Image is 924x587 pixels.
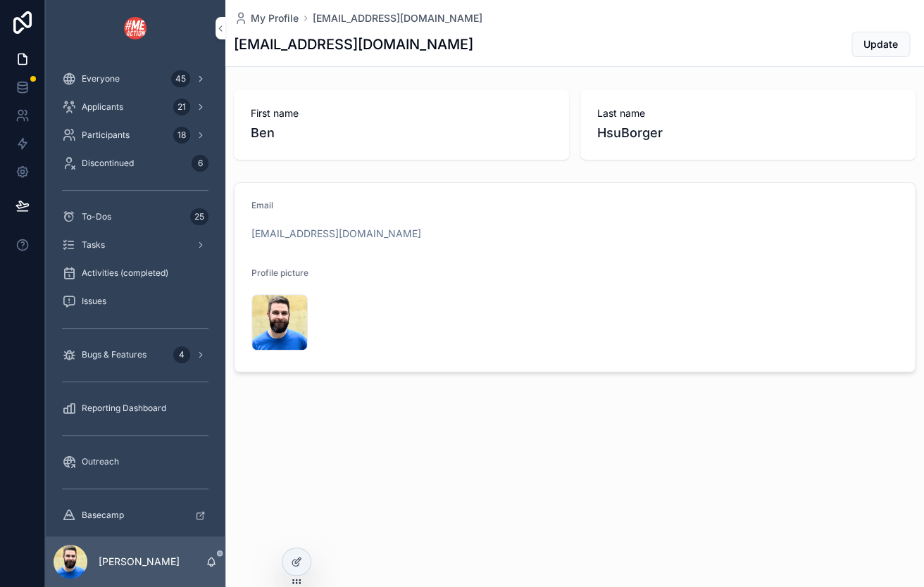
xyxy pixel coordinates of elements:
[54,342,217,367] a: Bugs & Features4
[82,239,105,251] span: Tasks
[82,158,134,169] span: Discontinued
[234,34,473,54] h1: [EMAIL_ADDRESS][DOMAIN_NAME]
[251,123,552,143] span: Ben
[54,151,217,176] a: Discontinued6
[54,260,217,286] a: Activities (completed)
[251,106,552,120] span: First name
[54,204,217,229] a: To-Dos25
[82,73,120,84] span: Everyone
[82,349,146,360] span: Bugs & Features
[124,17,146,39] img: App logo
[173,127,190,144] div: 18
[54,289,217,314] a: Issues
[192,155,208,172] div: 6
[99,555,180,569] p: [PERSON_NAME]
[251,267,308,278] span: Profile picture
[82,130,130,141] span: Participants
[234,11,299,25] a: My Profile
[251,227,421,241] a: [EMAIL_ADDRESS][DOMAIN_NAME]
[45,56,225,536] div: scrollable content
[251,200,273,210] span: Email
[54,122,217,148] a: Participants18
[82,403,166,414] span: Reporting Dashboard
[82,510,124,521] span: Basecamp
[251,11,299,25] span: My Profile
[82,101,123,113] span: Applicants
[54,503,217,528] a: Basecamp
[54,449,217,474] a: Outreach
[82,296,106,307] span: Issues
[313,11,482,25] a: [EMAIL_ADDRESS][DOMAIN_NAME]
[54,66,217,91] a: Everyone45
[54,232,217,258] a: Tasks
[173,346,190,363] div: 4
[54,396,217,421] a: Reporting Dashboard
[82,456,119,467] span: Outreach
[82,211,111,222] span: To-Dos
[851,32,910,57] button: Update
[54,94,217,120] a: Applicants21
[173,99,190,115] div: 21
[597,123,899,143] span: HsuBorger
[863,37,898,51] span: Update
[190,208,208,225] div: 25
[597,106,899,120] span: Last name
[82,267,168,279] span: Activities (completed)
[171,70,190,87] div: 45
